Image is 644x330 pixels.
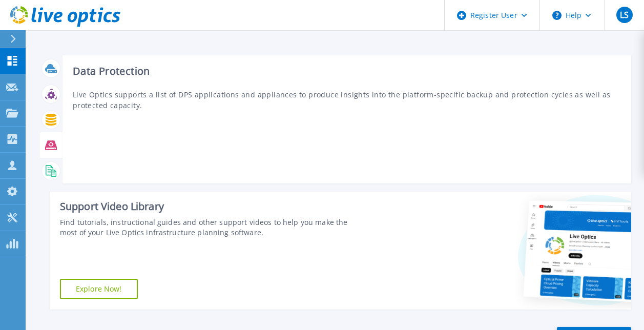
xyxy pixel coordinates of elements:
[620,11,629,19] span: LS
[73,89,621,111] p: Live Optics supports a list of DPS applications and appliances to produce insights into the platf...
[60,217,362,238] div: Find tutorials, instructional guides and other support videos to help you make the most of your L...
[60,200,362,213] div: Support Video Library
[60,279,138,299] a: Explore Now!
[73,66,621,77] h3: Data Protection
